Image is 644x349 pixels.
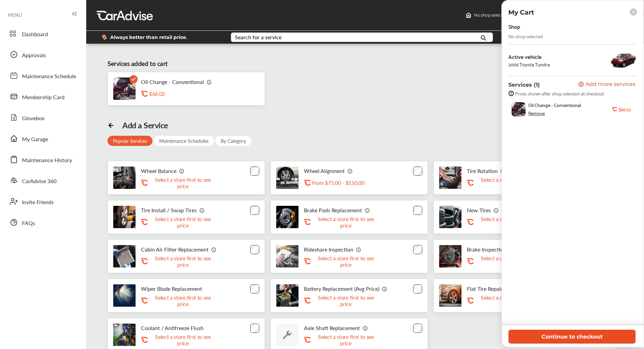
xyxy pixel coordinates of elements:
[6,109,79,126] a: Glovebox
[586,82,636,88] span: Add more services
[467,168,498,174] p: Tire Rotation
[149,294,217,307] p: Select a store first to see price
[113,167,136,189] img: tire-wheel-balance-thumb.jpg
[141,325,204,331] p: Coolant / Antifreeze Flush
[365,208,370,213] img: info_icon_vector.svg
[113,78,136,100] img: oil-change-thumb.jpg
[22,219,35,228] span: FAQs
[22,114,45,123] span: Glovebox
[141,79,204,85] p: Oil Change - Conventional
[235,35,282,40] div: Search for a service
[6,46,79,63] a: Approvals
[304,325,360,331] p: Axle Shaft Replacement
[22,51,46,60] span: Approvals
[610,50,637,70] img: 3299_st1280_046.png
[108,136,152,146] div: Popular Services
[22,93,65,102] span: Membership Card
[6,88,79,105] a: Membership Card
[467,285,503,292] p: Flat Tire Repair
[207,79,212,85] img: info_icon_vector.svg
[348,168,353,174] img: info_icon_vector.svg
[211,247,217,252] img: info_icon_vector.svg
[439,284,461,307] img: flat-tire-repair-thumb.jpg
[304,207,362,213] p: Brake Pads Replacement
[149,90,217,97] div: $66.02
[276,324,299,346] img: default_wrench_icon.d1a43860.svg
[515,91,604,96] span: Prices shown after shop selection at checkout
[439,167,461,189] img: tire-rotation-thumb.jpg
[578,82,636,88] button: Add more services
[6,67,79,84] a: Maintenance Schedule
[304,168,345,174] p: Wheel Alignment
[304,285,379,292] p: Battery Replacement (Avg Price)
[113,284,136,307] img: thumb_Wipers.jpg
[215,136,252,146] div: By Category
[508,62,550,67] div: 2005 Toyota Tundra
[276,284,299,307] img: battery-replacement-thumb.jpg
[382,286,387,291] img: info_icon_vector.svg
[276,245,299,267] img: rideshare-visual-inspection-thumb.jpg
[466,13,471,18] img: header-home-logo.8d720a4f.svg
[141,207,197,213] p: Tire Install / Swap Tires
[122,121,168,130] div: Add a Service
[475,294,543,307] p: Select a store first to see price
[439,206,461,228] img: new-tires-thumb.jpg
[578,82,637,88] a: Add more services
[22,72,76,81] span: Maintenance Schedule
[6,130,79,147] a: My Garage
[312,333,380,346] p: Select a store first to see price
[467,207,491,213] p: New Tires
[356,247,361,252] img: info_icon_vector.svg
[6,193,79,210] a: Invite Friends
[113,245,136,267] img: cabin-air-filter-replacement-thumb.jpg
[508,53,550,60] div: Active vehicle
[312,179,364,186] p: From $75.00 - $150.00
[110,35,187,40] span: Always better than retail price.
[508,34,543,39] div: No shop selected
[154,136,214,146] div: Maintenance Schedules
[22,30,48,39] span: Dashboard
[276,206,299,228] img: brake-pads-replacement-thumb.jpg
[467,246,506,253] p: Brake Inspection
[508,8,534,16] p: My Cart
[508,22,520,31] div: Shop
[511,102,526,116] img: oil-change-thumb.jpg
[6,25,79,42] a: Dashboard
[102,34,107,40] img: dollor_label_vector.a70140d1.svg
[22,198,54,207] span: Invite Friends
[22,177,56,186] span: CarAdvise 360
[113,324,136,346] img: engine-cooling-thumb.jpg
[6,214,79,231] a: FAQs
[312,216,380,228] p: Select a store first to see price
[500,168,506,174] img: info_icon_vector.svg
[475,255,543,268] p: Select a store first to see price
[276,167,299,189] img: wheel-alignment-thumb.jpg
[494,208,499,213] img: info_icon_vector.svg
[179,168,185,174] img: info_icon_vector.svg
[618,107,631,112] b: $66.02
[149,216,217,228] p: Select a store first to see price
[475,176,543,189] p: Select a store first to see price
[528,110,545,116] div: Remove
[508,330,636,344] button: Continue to checkout
[108,59,168,68] div: Services added to cart
[141,285,202,292] p: Wiper Blade Replacement
[304,246,353,253] p: Rideshare Inspection
[141,168,176,174] p: Wheel Balance
[22,135,48,144] span: My Garage
[22,156,72,165] span: Maintenance History
[312,294,380,307] p: Select a store first to see price
[508,82,540,88] p: Services (1)
[474,13,507,18] span: No shop selected
[199,208,205,213] img: info_icon_vector.svg
[149,176,217,189] p: Select a store first to see price
[8,12,22,18] span: MENU
[149,255,217,268] p: Select a store first to see price
[149,333,217,346] p: Select a store first to see price
[528,102,581,108] span: Oil Change - Conventional
[439,245,461,267] img: brake-inspection-thumb.jpg
[475,216,543,228] p: Select a store first to see price
[508,91,514,96] img: info-strock.ef5ea3fe.svg
[363,325,368,331] img: info_icon_vector.svg
[113,206,136,228] img: tire-install-swap-tires-thumb.jpg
